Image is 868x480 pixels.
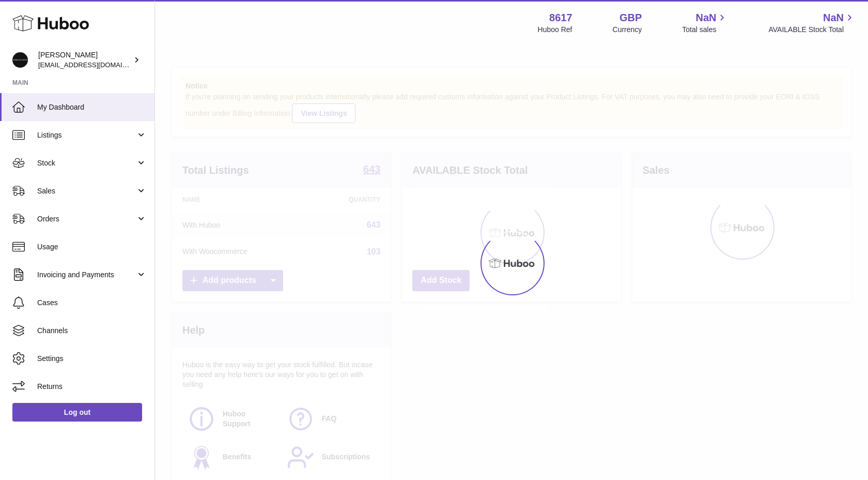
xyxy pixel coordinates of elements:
img: hello@alfredco.com [12,52,28,68]
span: Stock [37,158,136,168]
span: [EMAIL_ADDRESS][DOMAIN_NAME] [38,61,152,69]
span: Usage [37,242,147,252]
span: Settings [37,354,147,364]
span: My Dashboard [37,102,147,112]
span: AVAILABLE Stock Total [768,25,856,35]
div: Currency [613,25,642,35]
a: NaN AVAILABLE Stock Total [768,11,856,35]
div: Huboo Ref [538,25,572,35]
span: Cases [37,298,147,308]
strong: GBP [619,11,642,25]
a: Log out [12,403,142,422]
a: NaN Total sales [682,11,728,35]
span: Invoicing and Payments [37,270,136,280]
span: Listings [37,130,136,140]
span: Sales [37,186,136,196]
span: NaN [823,11,844,25]
span: NaN [695,11,716,25]
div: [PERSON_NAME] [38,50,131,70]
strong: 8617 [549,11,572,25]
span: Channels [37,326,147,336]
span: Orders [37,214,136,224]
span: Returns [37,382,147,392]
span: Total sales [682,25,728,35]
